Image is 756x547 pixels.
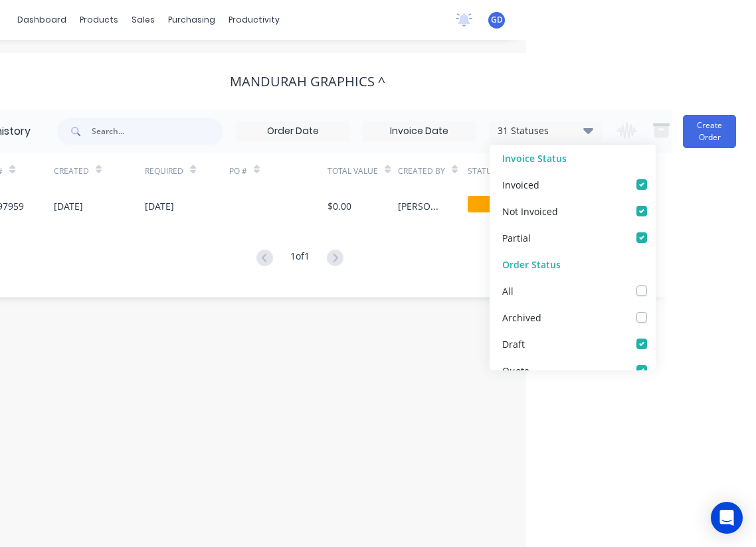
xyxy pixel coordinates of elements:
[54,165,89,177] div: Created
[230,74,385,90] div: MANDURAH GRAPHICS ^
[398,199,442,213] div: [PERSON_NAME]
[92,118,223,145] input: Search...
[398,165,445,177] div: Created By
[502,230,531,244] div: Partial
[145,165,183,177] div: Required
[54,199,83,213] div: [DATE]
[222,10,286,30] div: productivity
[237,121,349,141] input: Order Date
[145,199,174,213] div: [DATE]
[125,10,161,30] div: sales
[502,283,514,297] div: All
[229,165,247,177] div: PO #
[502,363,529,377] div: Quote
[683,115,736,148] button: Create Order
[290,249,310,268] div: 1 of 1
[490,251,656,277] div: Order Status
[502,177,539,191] div: Invoiced
[711,502,743,534] div: Open Intercom Messenger
[502,310,541,324] div: Archived
[328,153,398,189] div: Total Value
[468,196,547,212] span: Draft
[229,153,328,189] div: PO #
[161,10,222,30] div: purchasing
[328,165,378,177] div: Total Value
[490,145,656,171] div: Invoice Status
[491,14,503,26] span: GD
[328,199,351,213] div: $0.00
[363,121,475,141] input: Invoice Date
[145,153,229,189] div: Required
[502,204,558,218] div: Not Invoiced
[73,10,125,30] div: products
[398,153,468,189] div: Created By
[468,165,497,177] div: Status
[11,10,73,30] a: dashboard
[490,123,601,138] div: 31 Statuses
[468,153,566,189] div: Status
[54,153,145,189] div: Created
[502,337,525,351] div: Draft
